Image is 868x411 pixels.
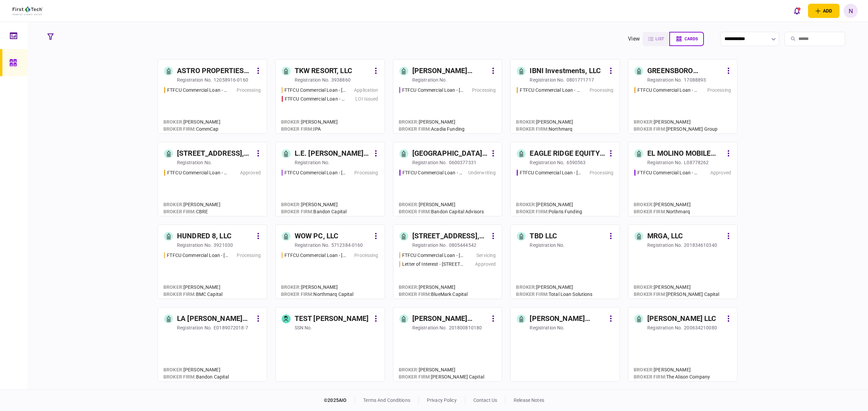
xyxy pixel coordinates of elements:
a: [PERSON_NAME] LLCregistration no.200634210080Broker:[PERSON_NAME]broker firm:The Alison Company [628,307,737,382]
span: broker firm : [399,126,431,132]
div: Processing [237,87,260,94]
div: Processing [472,87,496,94]
div: registration no. [295,242,330,248]
span: broker firm : [163,291,196,297]
div: E0189072018-7 [214,324,248,331]
a: GREENSBORO ESTATES LLCregistration no.17088893FTFCU Commercial Loan - 1770 Allens Circle Greensbo... [628,59,737,134]
a: [PERSON_NAME] Regency Partners LLCregistration no.FTFCU Commercial Loan - 6 Dunbar Rd Monticello ... [393,59,502,134]
span: broker firm : [163,374,196,380]
div: ASTRO PROPERTIES LLC [177,66,253,77]
a: EAGLE RIDGE EQUITY LLCregistration no.6590563FTFCU Commercial Loan - 26095 Kestrel Dr Evan Mills ... [510,142,620,216]
a: EL MOLINO MOBILE HOME PARK, LLCregistration no.L08778262FTFCU Commercial Loan - 1552 W Miracle Mi... [628,142,737,216]
div: [PERSON_NAME] [399,366,484,373]
div: [STREET_ADDRESS], LLC [177,148,253,159]
div: Underwriting [468,169,496,176]
a: TEST [PERSON_NAME]SSN no. [275,307,385,382]
button: open notifications list [790,4,804,18]
span: Broker : [634,202,654,207]
span: Broker : [516,202,536,207]
div: Northmarq Capital [281,291,354,298]
div: FTFCU Commercial Loan - 3969 Morse Crossing Columbus [167,252,228,259]
a: [GEOGRAPHIC_DATA] PASSAIC, LLCregistration no.0600377331FTFCU Commercial Loan - 325 Main Street L... [393,142,502,216]
div: [PERSON_NAME] [281,284,354,291]
div: [PERSON_NAME] [399,118,465,126]
div: [PERSON_NAME] [163,201,220,208]
span: broker firm : [399,209,431,214]
a: HUNDRED 8, LLCregistration no.3921030FTFCU Commercial Loan - 3969 Morse Crossing ColumbusProcessi... [158,224,267,299]
div: TBD LLC [530,231,557,242]
div: GREENSBORO ESTATES LLC [647,66,723,77]
span: Broker : [281,202,301,207]
span: broker firm : [634,126,666,132]
div: registration no. [177,324,212,331]
div: Processing [354,252,378,259]
a: WOW PC, LLCregistration no.5712384-0160FTFCU Commercial Loan - 2203 Texas ParkwayProcessingBroker... [275,224,385,299]
div: Total Loan Solutions [516,291,592,298]
div: [PERSON_NAME] [163,284,222,291]
span: broker firm : [516,126,549,132]
div: N [844,4,858,18]
div: IPA [281,126,338,133]
div: [PERSON_NAME] [163,118,220,126]
div: Bandon Capital [163,373,229,381]
div: registration no. [177,242,212,248]
span: broker firm : [281,291,314,297]
div: SSN no. [295,324,312,331]
div: EAGLE RIDGE EQUITY LLC [530,148,606,159]
a: TKW RESORT, LLCregistration no.3938860FTFCU Commercial Loan - 1402 Boone StreetApplicationFTFCU C... [275,59,385,134]
div: Processing [707,87,731,94]
div: Approved [710,169,731,176]
div: [PERSON_NAME] Capital [634,291,719,298]
div: Bandon Capital [281,208,347,215]
div: [PERSON_NAME] [399,284,468,291]
div: FTFCU Commercial Loan - 325 Main Street Little Ferry NJ [402,169,463,176]
span: Broker : [163,119,183,125]
span: Broker : [163,202,183,207]
div: registration no. [647,77,682,83]
span: Broker : [163,367,183,372]
span: list [655,37,664,41]
a: contact us [473,397,497,403]
div: registration no. [530,159,565,166]
span: broker firm : [634,374,666,380]
div: [GEOGRAPHIC_DATA] PASSAIC, LLC [412,148,488,159]
span: Broker : [634,284,654,290]
a: [PERSON_NAME] COMMONS INVESTMENTS, LLCregistration no.201800810180Broker:[PERSON_NAME]broker firm... [393,307,502,382]
div: TKW RESORT, LLC [295,66,352,77]
div: FTFCU Commercial Loan - 2410 Charleston Highway [285,95,346,103]
a: L.E. [PERSON_NAME] Properties Inc.registration no.FTFCU Commercial Loan - 25590 Avenue StaffordPr... [275,142,385,216]
a: [PERSON_NAME] Revocable Trustregistration no. [510,307,620,382]
div: Processing [354,169,378,176]
div: IBNI Investments, LLC [530,66,601,77]
div: FTFCU Commercial Loan - 7600 Harpers Green Way Chesterfield [167,169,228,176]
div: LOI Issued [355,95,378,103]
div: FTFCU Commercial Loan - 8401 Chagrin Road Bainbridge Townshi [402,252,463,259]
div: [PERSON_NAME] [281,201,347,208]
div: Approved [240,169,261,176]
div: registration no. [412,77,447,83]
div: FTFCU Commercial Loan - 1402 Boone Street [284,87,346,94]
div: FTFCU Commercial Loan - 6 Uvalde Road Houston TX [520,87,581,94]
div: 3921030 [214,242,233,248]
div: L.E. [PERSON_NAME] Properties Inc. [295,148,371,159]
div: Processing [590,87,613,94]
div: FTFCU Commercial Loan - 1552 W Miracle Mile Tucson AZ [637,169,698,176]
span: broker firm : [516,209,549,214]
div: Approved [475,261,496,268]
div: Northmarq [634,208,691,215]
span: Broker : [281,284,301,290]
div: registration no. [530,77,565,83]
div: © 2025 AIO [324,397,355,404]
div: [PERSON_NAME] [634,201,691,208]
div: MRGA, LLC [647,231,683,242]
div: TEST [PERSON_NAME] [295,313,369,324]
button: cards [669,32,704,46]
div: FTFCU Commercial Loan - 6 Dunbar Rd Monticello NY [402,87,463,94]
a: LA [PERSON_NAME] LLC.registration no.E0189072018-7Broker:[PERSON_NAME]broker firm:Bandon Capital [158,307,267,382]
div: 0805444542 [449,242,476,248]
div: FTFCU Commercial Loan - 1770 Allens Circle Greensboro GA [637,87,698,94]
span: broker firm : [281,209,314,214]
div: FTFCU Commercial Loan - 2203 Texas Parkway [284,252,346,259]
span: broker firm : [163,209,196,214]
div: [PERSON_NAME] [516,118,573,126]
